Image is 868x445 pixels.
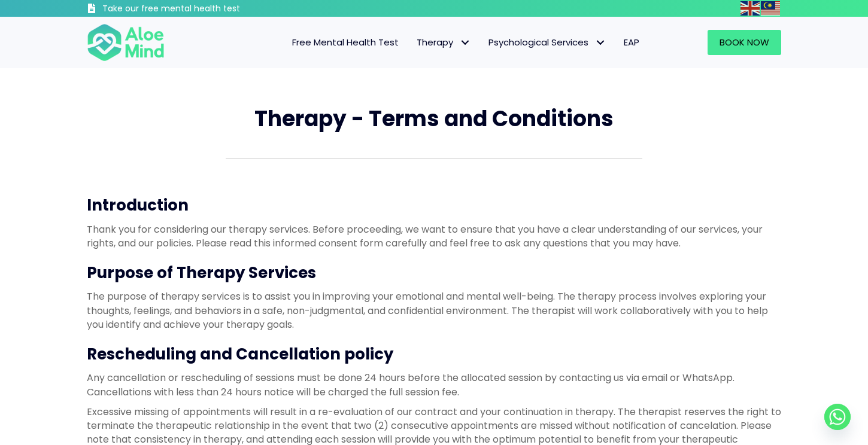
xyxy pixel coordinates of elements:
[408,30,479,55] a: TherapyTherapy: submenu
[102,3,304,15] h3: Take our free mental health test
[87,289,781,331] p: The purpose of therapy services is to assist you in improving your emotional and mental well-bein...
[456,34,474,51] span: Therapy: submenu
[87,3,304,17] a: Take our free mental health test
[761,1,781,15] a: Malay
[87,262,781,284] h3: Purpose of Therapy Services
[761,1,780,16] img: ms
[479,30,615,55] a: Psychological ServicesPsychological Services: submenu
[740,1,760,16] img: en
[591,34,609,51] span: Psychological Services: submenu
[87,343,781,365] h3: Rescheduling and Cancellation policy
[180,30,648,55] nav: Menu
[708,30,781,55] a: Book Now
[417,36,471,48] span: Therapy
[87,222,781,250] p: Thank you for considering our therapy services. Before proceeding, we want to ensure that you hav...
[283,30,408,55] a: Free Mental Health Test
[720,36,769,48] span: Book Now
[624,36,639,48] span: EAP
[87,23,165,62] img: Aloe mind Logo
[488,36,606,48] span: Psychological Services
[254,103,614,134] span: Therapy - Terms and Conditions
[87,194,781,216] h3: Introduction
[87,371,781,398] p: Any cancellation or rescheduling of sessions must be done 24 hours before the allocated session b...
[292,36,399,48] span: Free Mental Health Test
[740,1,761,15] a: English
[615,30,648,55] a: EAP
[824,404,851,430] a: Whatsapp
